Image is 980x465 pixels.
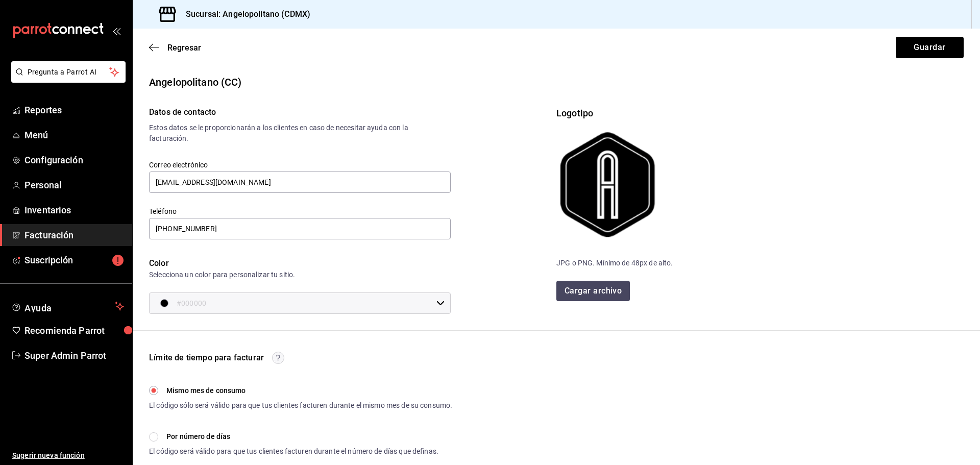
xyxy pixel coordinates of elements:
[149,270,451,280] div: Selecciona un color para personalizar tu sitio.
[24,128,124,142] span: Menú
[24,228,124,242] span: Facturación
[24,203,124,217] span: Inventarios
[24,253,124,267] span: Suscripción
[149,123,415,144] div: Estos datos se le proporcionarán a los clientes en caso de necesitar ayuda con la facturación.
[24,153,124,167] span: Configuración
[12,450,124,461] span: Sugerir nueva función
[149,208,451,215] label: Teléfono
[24,103,124,117] span: Reportes
[149,75,964,90] div: Angelopolitano (CC)
[556,258,964,268] div: JPG o PNG. Mínimo de 48px de alto.
[11,61,126,83] button: Pregunta a Parrot AI
[556,281,630,301] button: Cargar archivo
[149,400,452,411] div: El código sólo será válido para que tus clientes facturen durante el mismo mes de su consumo.
[24,300,111,312] span: Ayuda
[149,106,415,118] div: Datos de contacto
[28,67,110,78] span: Pregunta a Parrot AI
[556,106,964,120] div: Logotipo
[24,324,124,337] span: Recomienda Parrot
[149,161,451,168] label: Correo electrónico
[112,27,120,35] button: open_drawer_menu
[149,257,451,270] div: Color
[24,349,124,362] span: Super Admin Parrot
[149,43,201,53] button: Regresar
[556,128,658,242] img: Preview
[178,8,310,20] h3: Sucursal: Angelopolitano (CDMX)
[149,351,264,364] div: Límite de tiempo para facturar
[24,178,124,192] span: Personal
[149,446,452,457] div: El código será válido para que tus clientes facturen durante el número de días que definas.
[166,385,246,396] span: Mismo mes de consumo
[166,431,230,442] span: Por número de días
[167,43,201,53] span: Regresar
[7,74,126,85] a: Pregunta a Parrot AI
[896,37,964,58] button: Guardar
